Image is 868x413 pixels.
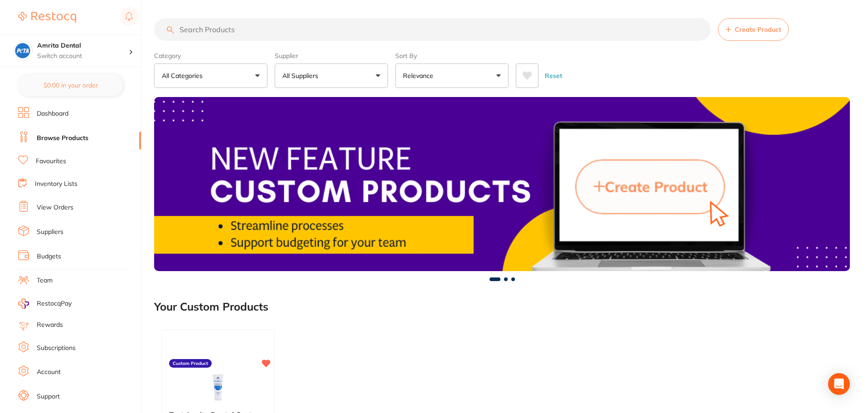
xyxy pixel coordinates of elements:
[735,26,781,33] span: Create Product
[37,392,60,401] a: Support
[18,298,72,309] a: RestocqPay
[275,52,388,60] label: Supplier
[154,63,267,88] button: All Categories
[403,71,437,80] p: Relevance
[154,97,850,271] img: Browse Products
[37,134,88,143] a: Browse Products
[154,52,267,60] label: Category
[189,358,247,403] img: Test Amrita Dental Custom catalog product
[37,276,53,285] a: Team
[718,18,789,41] button: Create Product
[37,368,61,377] a: Account
[36,157,66,166] a: Favourites
[37,252,61,261] a: Budgets
[169,359,212,368] label: Custom Product
[18,12,76,23] img: Restocq Logo
[18,7,76,28] a: Restocq Logo
[37,109,68,118] a: Dashboard
[162,71,206,80] p: All Categories
[35,180,78,189] a: Inventory Lists
[828,373,850,395] div: Open Intercom Messenger
[395,52,509,60] label: Sort By
[18,298,29,309] img: RestocqPay
[37,228,63,237] a: Suppliers
[37,203,73,212] a: View Orders
[37,344,76,353] a: Subscriptions
[14,42,32,60] img: Amrita Dental
[37,321,63,330] a: Rewards
[395,63,509,88] button: Relevance
[37,299,72,308] span: RestocqPay
[154,18,711,41] input: Search Products
[18,74,123,96] button: $0.00 in your order
[37,41,129,50] h4: Amrita Dental
[542,63,565,88] button: Reset
[282,71,322,80] p: All Suppliers
[275,63,388,88] button: All Suppliers
[37,52,129,61] p: Switch account
[154,301,268,313] h2: Your Custom Products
